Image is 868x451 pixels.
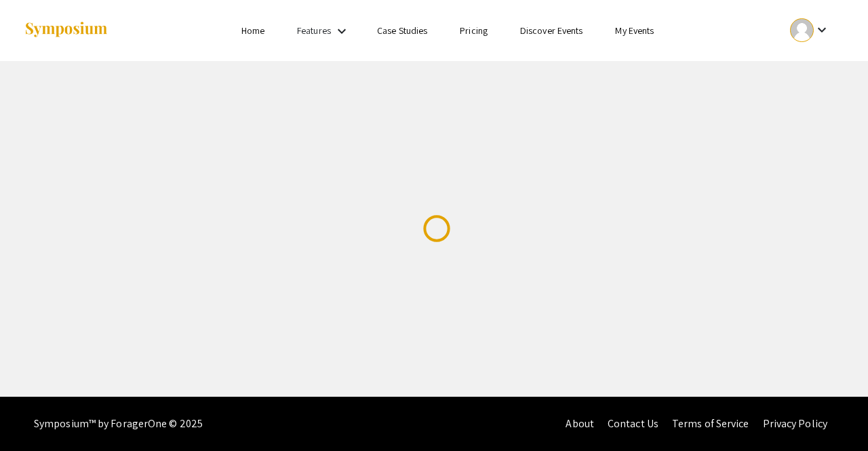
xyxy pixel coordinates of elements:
[672,416,749,431] a: Terms of Service
[566,416,594,431] a: About
[763,416,827,431] a: Privacy Policy
[608,416,658,431] a: Contact Us
[776,15,844,45] button: Expand account dropdown
[334,23,350,39] mat-icon: Expand Features list
[460,24,488,37] a: Pricing
[814,22,830,38] mat-icon: Expand account dropdown
[24,21,108,39] img: Symposium by ForagerOne
[377,24,427,37] a: Case Studies
[615,24,654,37] a: My Events
[297,24,331,37] a: Features
[241,24,264,37] a: Home
[520,24,583,37] a: Discover Events
[34,397,203,451] div: Symposium™ by ForagerOne © 2025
